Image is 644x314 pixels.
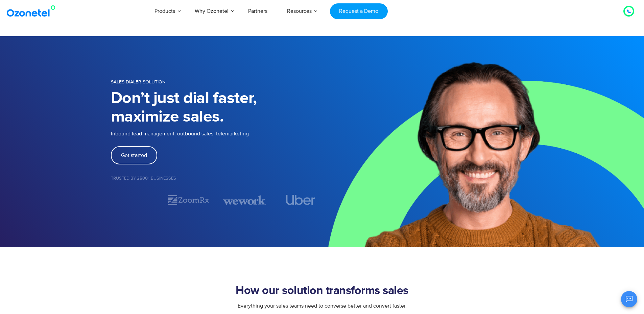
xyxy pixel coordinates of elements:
[111,194,322,206] div: Image Carousel
[111,146,157,164] a: Get started
[279,195,322,205] div: 4 / 7
[167,194,210,206] img: zoomrx
[286,195,315,205] img: uber
[111,79,166,85] span: SALES DIALER SOLUTION
[330,3,388,19] a: Request a Demo
[121,153,147,158] span: Get started
[111,196,153,204] div: 1 / 7
[111,284,533,298] h2: How our solution transforms sales
[167,194,210,206] div: 2 / 7
[111,130,322,138] p: Inbound lead management. outbound sales. telemarketing
[621,291,637,307] button: Open chat
[223,194,266,206] img: wework
[223,194,266,206] div: 3 / 7
[111,89,322,126] h1: Don’t just dial faster, maximize sales.
[111,176,322,181] h5: Trusted by 2500+ Businesses
[238,303,407,309] span: Everything your sales teams need to converse better and convert faster,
